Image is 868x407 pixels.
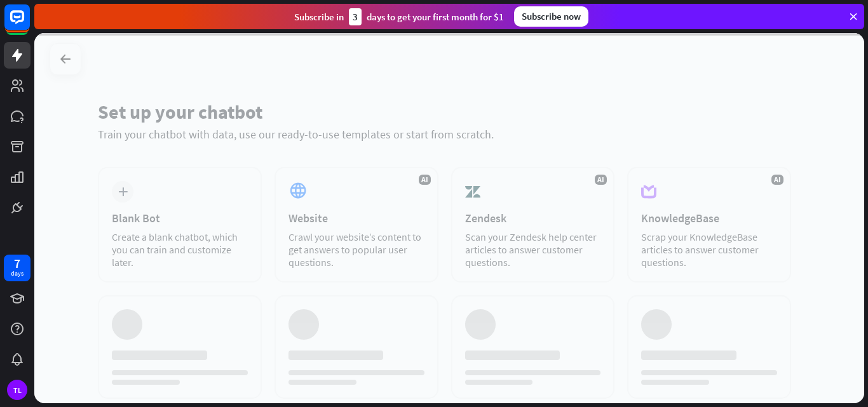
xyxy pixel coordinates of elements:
[7,380,27,400] div: TL
[11,269,24,278] div: days
[514,6,588,27] div: Subscribe now
[349,8,362,25] div: 3
[294,8,504,25] div: Subscribe in days to get your first month for $1
[14,258,20,269] div: 7
[4,255,31,281] a: 7 days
